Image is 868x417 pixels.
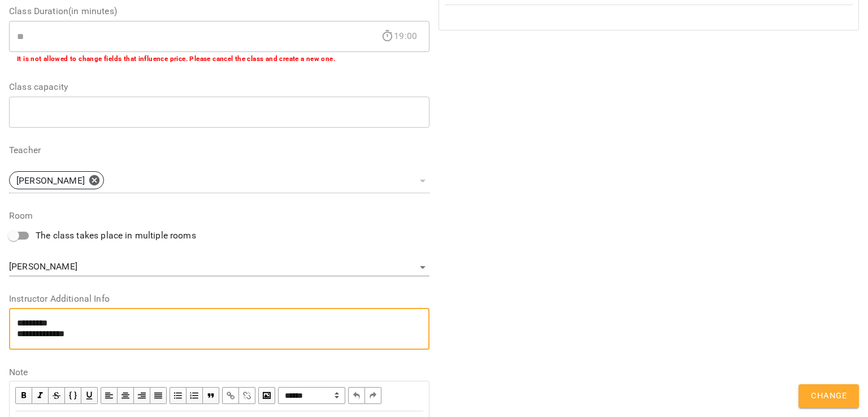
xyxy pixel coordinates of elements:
[9,7,429,16] label: Class Duration(in minutes)
[278,387,345,404] span: Normal
[9,82,429,92] label: Class capacity
[118,387,134,404] button: Align Center
[798,384,859,408] button: Change
[222,387,239,404] button: Link
[65,387,81,404] button: Monospace
[9,171,104,189] div: [PERSON_NAME]
[36,229,196,242] span: The class takes place in multiple rooms
[203,387,219,404] button: Blockquote
[81,387,98,404] button: Underline
[17,55,335,63] b: It is not allowed to change fields that influence price. Please cancel the class and create a new...
[170,387,186,404] button: UL
[150,387,167,404] button: Align Justify
[440,6,858,29] div: Edit text
[15,387,32,404] button: Bold
[9,146,429,155] label: Teacher
[9,211,429,220] label: Room
[16,174,85,188] p: [PERSON_NAME]
[258,387,275,404] button: Image
[9,294,429,303] label: Instructor Additional Info
[348,387,365,404] button: Undo
[811,389,847,403] span: Change
[9,258,429,276] div: [PERSON_NAME]
[365,387,381,404] button: Redo
[9,168,429,193] div: [PERSON_NAME]
[239,387,255,404] button: Remove Link
[134,387,150,404] button: Align Right
[101,387,118,404] button: Align Left
[9,368,429,377] label: Note
[32,387,49,404] button: Italic
[278,387,345,404] select: Block type
[186,387,203,404] button: OL
[49,387,65,404] button: Strikethrough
